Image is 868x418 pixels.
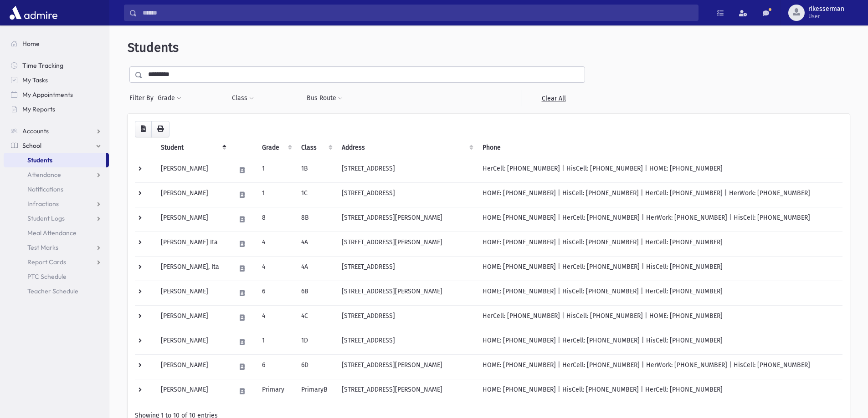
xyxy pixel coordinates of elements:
[155,379,230,403] td: [PERSON_NAME]
[27,229,77,237] span: Meal Attendance
[336,354,477,379] td: [STREET_ADDRESS][PERSON_NAME]
[296,158,336,182] td: 1B
[296,182,336,207] td: 1C
[22,40,40,48] span: Home
[522,90,585,106] a: Clear All
[257,379,296,403] td: Primary
[27,214,65,222] span: Student Logs
[22,61,63,70] span: Time Tracking
[257,182,296,207] td: 1
[296,281,336,305] td: 6B
[336,281,477,305] td: [STREET_ADDRESS][PERSON_NAME]
[257,137,296,158] th: Grade: activate to sort column ascending
[257,232,296,256] td: 4
[296,207,336,232] td: 8B
[257,256,296,281] td: 4
[296,354,336,379] td: 6D
[336,256,477,281] td: [STREET_ADDRESS]
[4,284,109,298] a: Teacher Schedule
[22,91,73,99] span: My Appointments
[4,73,109,87] a: My Tasks
[4,124,109,138] a: Accounts
[4,153,106,167] a: Students
[22,105,55,113] span: My Reports
[27,171,61,179] span: Attendance
[336,232,477,256] td: [STREET_ADDRESS][PERSON_NAME]
[257,207,296,232] td: 8
[4,167,109,182] a: Attendance
[4,226,109,240] a: Meal Attendance
[257,305,296,330] td: 4
[477,232,842,256] td: HOME: [PHONE_NUMBER] | HisCell: [PHONE_NUMBER] | HerCell: [PHONE_NUMBER]
[27,156,52,164] span: Students
[477,137,842,158] th: Phone
[22,76,48,84] span: My Tasks
[4,102,109,116] a: My Reports
[129,93,157,103] span: Filter By
[27,272,67,281] span: PTC Schedule
[296,232,336,256] td: 4A
[477,158,842,182] td: HerCell: [PHONE_NUMBER] | HisCell: [PHONE_NUMBER] | HOME: [PHONE_NUMBER]
[135,121,152,137] button: CSV
[4,58,109,73] a: Time Tracking
[296,379,336,403] td: PrimaryB
[4,36,109,51] a: Home
[336,330,477,354] td: [STREET_ADDRESS]
[296,137,336,158] th: Class: activate to sort column ascending
[155,281,230,305] td: [PERSON_NAME]
[296,330,336,354] td: 1D
[257,281,296,305] td: 6
[155,182,230,207] td: [PERSON_NAME]
[4,240,109,255] a: Test Marks
[336,379,477,403] td: [STREET_ADDRESS][PERSON_NAME]
[336,182,477,207] td: [STREET_ADDRESS]
[296,256,336,281] td: 4A
[336,137,477,158] th: Address: activate to sort column ascending
[336,207,477,232] td: [STREET_ADDRESS][PERSON_NAME]
[477,354,842,379] td: HOME: [PHONE_NUMBER] | HerCell: [PHONE_NUMBER] | HerWork: [PHONE_NUMBER] | HisCell: [PHONE_NUMBER]
[155,158,230,182] td: [PERSON_NAME]
[27,200,59,208] span: Infractions
[257,354,296,379] td: 6
[477,379,842,403] td: HOME: [PHONE_NUMBER] | HisCell: [PHONE_NUMBER] | HerCell: [PHONE_NUMBER]
[231,90,254,106] button: Class
[27,258,66,266] span: Report Cards
[27,243,58,252] span: Test Marks
[155,256,230,281] td: [PERSON_NAME], Ita
[477,182,842,207] td: HOME: [PHONE_NUMBER] | HisCell: [PHONE_NUMBER] | HerCell: [PHONE_NUMBER] | HerWork: [PHONE_NUMBER]
[4,269,109,284] a: PTC Schedule
[137,5,698,21] input: Search
[22,127,49,135] span: Accounts
[22,141,41,150] span: School
[155,305,230,330] td: [PERSON_NAME]
[477,330,842,354] td: HOME: [PHONE_NUMBER] | HerCell: [PHONE_NUMBER] | HisCell: [PHONE_NUMBER]
[336,305,477,330] td: [STREET_ADDRESS]
[477,207,842,232] td: HOME: [PHONE_NUMBER] | HerCell: [PHONE_NUMBER] | HerWork: [PHONE_NUMBER] | HisCell: [PHONE_NUMBER]
[296,305,336,330] td: 4C
[477,281,842,305] td: HOME: [PHONE_NUMBER] | HisCell: [PHONE_NUMBER] | HerCell: [PHONE_NUMBER]
[155,232,230,256] td: [PERSON_NAME] Ita
[257,330,296,354] td: 1
[151,121,169,137] button: Print
[306,90,343,106] button: Bus Route
[808,5,844,13] span: rlkesserman
[4,87,109,102] a: My Appointments
[4,138,109,153] a: School
[27,287,78,295] span: Teacher Schedule
[477,305,842,330] td: HerCell: [PHONE_NUMBER] | HisCell: [PHONE_NUMBER] | HOME: [PHONE_NUMBER]
[155,330,230,354] td: [PERSON_NAME]
[477,256,842,281] td: HOME: [PHONE_NUMBER] | HerCell: [PHONE_NUMBER] | HisCell: [PHONE_NUMBER]
[336,158,477,182] td: [STREET_ADDRESS]
[128,40,179,55] span: Students
[155,207,230,232] td: [PERSON_NAME]
[27,185,63,193] span: Notifications
[808,13,844,20] span: User
[155,354,230,379] td: [PERSON_NAME]
[4,196,109,211] a: Infractions
[257,158,296,182] td: 1
[4,255,109,269] a: Report Cards
[155,137,230,158] th: Student: activate to sort column descending
[4,182,109,196] a: Notifications
[4,211,109,226] a: Student Logs
[7,4,60,22] img: AdmirePro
